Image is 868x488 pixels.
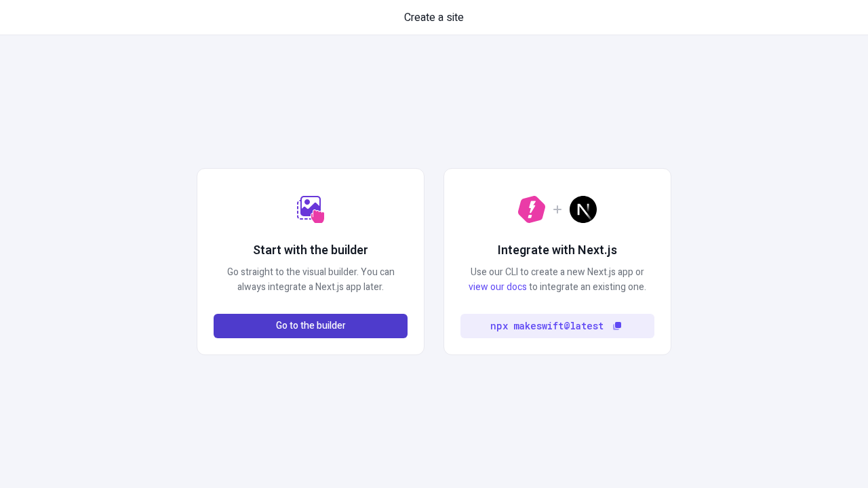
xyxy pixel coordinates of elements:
code: npx makeswift@latest [490,319,604,333]
span: Create a site [404,9,464,26]
a: view our docs [469,280,527,294]
h2: Start with the builder [253,242,368,260]
p: Use our CLI to create a new Next.js app or to integrate an existing one. [460,265,654,295]
p: Go straight to the visual builder. You can always integrate a Next.js app later. [214,265,408,295]
button: Go to the builder [214,314,408,338]
span: Go to the builder [276,319,346,333]
h2: Integrate with Next.js [498,242,617,260]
